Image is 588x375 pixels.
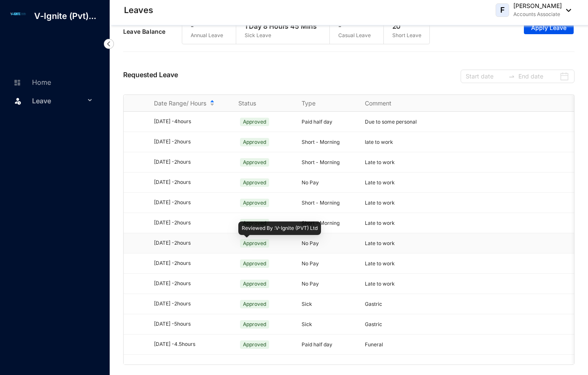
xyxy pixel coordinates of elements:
button: Apply Leave [524,21,574,34]
p: Short Leave [392,31,421,40]
span: Approved [240,219,269,227]
p: Leaves [124,4,153,16]
span: Late to work [365,240,395,246]
span: Approved [240,320,269,329]
span: Late to work [365,281,395,287]
img: log [8,11,27,16]
span: Late to work [365,200,395,206]
img: home-unselected.a29eae3204392db15eaf.svg [13,79,21,86]
p: 20 [392,21,421,31]
p: No Pay [302,178,355,187]
div: [DATE] - 2 hours [154,199,228,207]
p: Short - Morning [302,219,355,227]
span: Date Range/ Hours [154,99,206,108]
th: Status [228,95,291,112]
p: Short - Morning [302,138,355,146]
span: Approved [240,118,269,126]
span: Due to some personal works [365,119,433,125]
span: Approved [240,340,269,349]
div: [DATE] - 5 hours [154,320,228,328]
div: [DATE] - 2 hours [154,219,228,227]
p: Leave Balance [123,27,182,36]
div: [DATE] - 2 hours [154,158,228,166]
p: Short - Morning [302,199,355,207]
span: Approved [240,199,269,207]
th: Type [291,95,355,112]
a: Home [11,78,51,86]
span: F [500,6,505,14]
p: No Pay [302,259,355,268]
p: Reviewed By : V-Ignite (PVT) Ltd [242,224,318,232]
span: Approved [240,280,269,288]
p: Paid half day [302,118,355,126]
p: - [191,21,223,31]
p: Sick [302,300,355,308]
th: Comment [355,95,418,112]
p: V-Ignite (Pvt)... [27,10,103,22]
p: Sick Leave [245,31,317,40]
span: Approved [240,138,269,146]
span: swap-right [508,73,515,80]
div: [DATE] - 2 hours [154,300,228,308]
p: No Pay [302,280,355,288]
p: 1 Day 8 Hours 45 Mins [245,21,317,31]
span: Apply Leave [531,24,566,32]
span: late to work [365,139,393,145]
div: [DATE] - 2 hours [154,178,228,186]
p: Annual Leave [191,31,223,40]
p: Paid half day [302,340,355,349]
div: [DATE] - 2 hours [154,280,228,288]
p: Short - Morning [302,158,355,167]
p: Sick [302,320,355,329]
span: Approved [240,158,269,167]
span: Gastric [365,321,382,327]
span: Approved [240,300,269,308]
span: Late to work [365,260,395,267]
span: Late to work [365,179,395,186]
span: Approved [240,259,269,268]
span: Approved [240,239,269,248]
img: nav-icon-left.19a07721e4dec06a274f6d07517f07b7.svg [104,39,114,49]
div: [DATE] - 2 hours [154,138,228,146]
div: [DATE] - 2 hours [154,259,228,267]
span: Gastric [365,301,382,307]
img: dropdown-black.8e83cc76930a90b1a4fdb6d089b7bf3a.svg [562,9,571,12]
p: - [338,21,371,31]
span: Approved [240,178,269,187]
span: Late to work [365,220,395,226]
p: Casual Leave [338,31,371,40]
li: Home [7,73,100,91]
span: Leave [32,92,85,109]
input: End date [518,72,558,81]
p: No Pay [302,239,355,248]
input: Start date [466,72,505,81]
span: to [508,73,515,80]
div: [DATE] - 4 hours [154,118,228,126]
span: Late to work [365,159,395,165]
p: Accounts Associate [513,10,562,19]
span: Funeral [365,341,383,348]
div: [DATE] - 2 hours [154,239,228,247]
div: [DATE] - 4.5 hours [154,340,228,348]
p: [PERSON_NAME] [513,2,562,10]
img: leave.99b8a76c7fa76a53782d.svg [13,97,22,105]
p: Requested Leave [123,70,178,83]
